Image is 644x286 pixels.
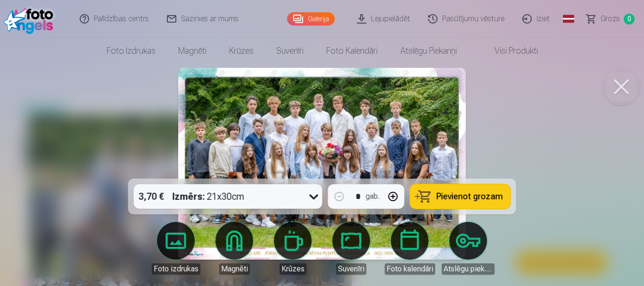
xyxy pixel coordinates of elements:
span: Pievienot grozam [437,192,503,201]
a: Atslēgu piekariņi [442,222,495,275]
div: Magnēti [219,263,250,275]
span: Grozs [601,13,620,25]
a: Magnēti [208,222,261,275]
div: Krūzes [280,263,306,275]
a: Suvenīri [325,222,378,275]
a: Foto kalendāri [383,222,436,275]
a: Krūzes [266,222,319,275]
button: Pievienot grozam [410,184,511,209]
div: 3,70 € [134,184,169,209]
div: 21x30cm [173,184,245,209]
div: gab. [366,191,380,202]
div: Foto izdrukas [152,263,200,275]
a: Visi produkti [468,38,549,64]
div: Foto kalendāri [385,263,435,275]
div: Atslēgu piekariņi [442,263,495,275]
a: Galerija [287,12,335,25]
div: Suvenīri [336,263,366,275]
a: Magnēti [167,38,218,64]
a: Suvenīri [265,38,315,64]
img: /fa3 [4,4,58,34]
a: Foto kalendāri [315,38,389,64]
strong: Izmērs : [173,190,205,203]
a: Atslēgu piekariņi [389,38,468,64]
span: 0 [624,14,635,25]
a: Foto izdrukas [95,38,167,64]
a: Foto izdrukas [149,222,202,275]
a: Krūzes [218,38,265,64]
